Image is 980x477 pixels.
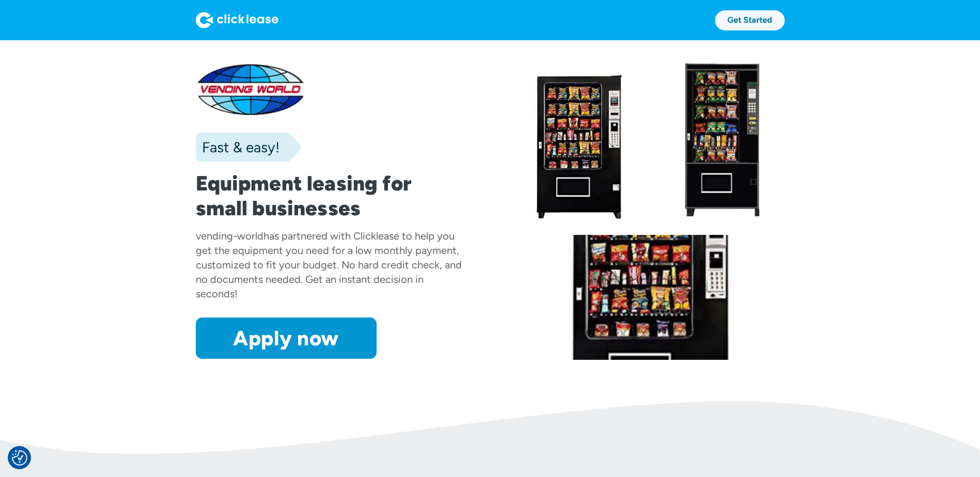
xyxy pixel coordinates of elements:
[196,317,377,359] a: Apply now
[12,450,27,466] button: Consent Preferences
[196,230,263,242] div: vending-world
[12,450,27,466] img: Revisit consent button
[196,137,279,157] div: Fast & easy!
[196,171,463,220] h1: Equipment leasing for small businesses
[196,230,462,300] div: has partnered with Clicklease to help you get the equipment you need for a low monthly payment, c...
[196,12,278,28] img: Logo
[715,10,785,30] a: Get Started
